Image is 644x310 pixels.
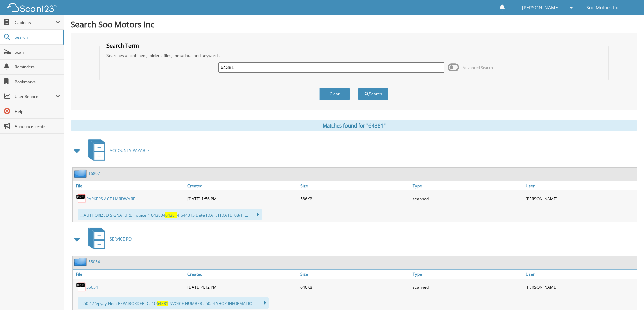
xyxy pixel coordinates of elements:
[74,169,88,178] img: folder2.png
[186,270,299,279] a: Created
[411,270,524,279] a: Type
[15,123,60,129] span: Announcements
[74,258,88,266] img: folder2.png
[15,79,60,85] span: Bookmarks
[78,297,269,309] div: ...50.42 ‘epyay Fleet REPAIRORDERID 510 INVOICE NUMBER 55054 SHOP INFORMATIO...
[88,171,100,176] a: 16897
[586,6,620,10] span: Soo Motors Inc
[15,64,60,70] span: Reminders
[71,19,637,30] h1: Search Soo Motors Inc
[73,270,186,279] a: File
[15,109,60,114] span: Help
[524,192,637,205] div: [PERSON_NAME]
[103,53,605,58] div: Searches all cabinets, folders, files, metadata, and keywords
[186,192,299,205] div: [DATE] 1:56 PM
[411,192,524,205] div: scanned
[86,196,135,202] a: PARKERS ACE HARDWARE
[463,65,493,70] span: Advanced Search
[76,194,86,204] img: PDF.png
[411,280,524,294] div: scanned
[358,88,388,100] button: Search
[165,212,177,218] span: 64381
[15,49,60,55] span: Scan
[299,270,411,279] a: Size
[84,226,132,252] a: SERVICE RO
[15,94,55,100] span: User Reports
[15,34,59,40] span: Search
[71,120,637,131] div: Matches found for "64381"
[157,301,168,306] span: 64381
[186,181,299,190] a: Created
[103,42,142,49] legend: Search Term
[319,88,350,100] button: Clear
[524,270,637,279] a: User
[110,148,150,153] span: ACCOUNTS PAYABLE
[73,181,186,190] a: File
[7,3,57,12] img: scan123-logo-white.svg
[78,209,262,220] div: ...AUTHORIZED SIGNATURE Invoice # 643804 4 644315 Date [DATE] [DATE] 08/11...
[524,280,637,294] div: [PERSON_NAME]
[524,181,637,190] a: User
[299,181,411,190] a: Size
[411,181,524,190] a: Type
[110,236,132,242] span: SERVICE RO
[76,282,86,292] img: PDF.png
[88,259,100,265] a: 55054
[522,6,560,10] span: [PERSON_NAME]
[84,137,150,164] a: ACCOUNTS PAYABLE
[15,20,55,25] span: Cabinets
[299,280,411,294] div: 646KB
[299,192,411,205] div: 586KB
[86,284,98,290] a: 55054
[186,280,299,294] div: [DATE] 4:12 PM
